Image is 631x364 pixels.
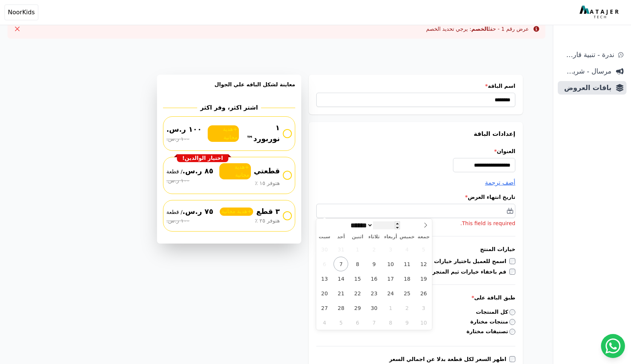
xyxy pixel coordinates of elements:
[317,286,332,301] span: سبتمبر 20, 2025
[317,271,332,286] span: سبتمبر 13, 2025
[334,301,348,315] span: سبتمبر 28, 2025
[8,8,35,17] span: NoorKids
[416,242,431,257] span: سبتمبر 5, 2025
[400,242,414,257] span: سبتمبر 4, 2025
[386,257,509,265] label: اسمح للعميل باختيار خيارات مختلفة لكل قطعة
[350,257,365,271] span: سبتمبر 8, 2025
[367,257,381,271] span: سبتمبر 9, 2025
[367,242,381,257] span: سبتمبر 2, 2025
[166,135,189,143] span: ١٠٠ ر.س.
[163,81,295,97] h3: معاينة لشكل الباقه علي الجوال
[219,163,251,179] span: +هدية مجانية
[367,286,381,301] span: سبتمبر 23, 2025
[220,208,253,216] span: +هدية مجانية
[334,257,348,271] span: سبتمبر 7, 2025
[416,271,431,286] span: سبتمبر 19, 2025
[485,178,515,187] button: أضف ترجمة
[334,242,348,257] span: أغسطس 31, 2025
[334,271,348,286] span: سبتمبر 14, 2025
[382,235,399,239] span: أربعاء
[470,318,515,326] label: منتجات مختارة
[316,147,515,155] label: العنوان
[316,82,515,90] label: اسم الباقة
[166,124,202,135] span: ١٠٠ ر.س.
[317,257,332,271] span: سبتمبر 6, 2025
[373,221,400,229] input: سنة
[166,168,183,174] bdi: / قطعة
[367,301,381,315] span: سبتمبر 30, 2025
[316,193,515,201] label: تاريخ انتهاء العرض
[166,217,189,225] span: ١٠٠ ر.س.
[349,235,366,239] span: اثنين
[350,315,365,330] span: أكتوبر 6, 2025
[255,179,280,188] span: هتوفر ١٥ ٪
[400,286,414,301] span: سبتمبر 25, 2025
[166,177,189,185] span: ١٠٠ ر.س.
[383,242,398,257] span: سبتمبر 3, 2025
[383,257,398,271] span: سبتمبر 10, 2025
[416,257,431,271] span: سبتمبر 12, 2025
[466,328,515,335] label: تصنيفات مختارة
[317,315,332,330] span: أكتوبر 4, 2025
[389,355,509,363] label: اظهر السعر لكل قطعة بدلا عن اجمالي السعر
[580,6,620,19] img: MatajerTech Logo
[334,315,348,330] span: أكتوبر 5, 2025
[367,271,381,286] span: سبتمبر 16, 2025
[350,301,365,315] span: سبتمبر 29, 2025
[383,286,398,301] span: سبتمبر 24, 2025
[177,154,228,162] div: اختيار الوالدين!
[166,166,213,177] span: ٨٥ ر.س.
[426,25,529,33] div: عرض رقم 1 - حقل : يرجي تحديد الخصم
[11,23,23,35] button: Close
[383,271,398,286] span: سبتمبر 17, 2025
[350,271,365,286] span: سبتمبر 15, 2025
[399,235,415,239] span: خميس
[416,315,431,330] span: أكتوبر 10, 2025
[317,301,332,315] span: سبتمبر 27, 2025
[254,166,280,177] span: قطعتي
[509,309,515,315] input: كل المنتجات
[350,242,365,257] span: سبتمبر 1, 2025
[415,235,432,239] span: جمعة
[366,235,382,239] span: ثلاثاء
[367,315,381,330] span: أكتوبر 7, 2025
[485,179,515,186] span: أضف ترجمة
[348,221,373,229] select: شهر
[383,315,398,330] span: أكتوبر 8, 2025
[400,315,414,330] span: أكتوبر 9, 2025
[400,257,414,271] span: سبتمبر 11, 2025
[200,103,258,112] h2: اشتر اكثر، وفر اكثر
[317,242,332,257] span: أغسطس 30, 2025
[255,217,280,225] span: هتوفر ٢٥ ٪
[242,123,280,144] span: ١ نوربورد™
[561,83,611,93] span: باقات العروض
[416,301,431,315] span: أكتوبر 3, 2025
[561,66,611,77] span: مرسال - شريط دعاية
[333,235,349,239] span: أحد
[383,301,398,315] span: أكتوبر 1, 2025
[476,308,515,316] label: كل المنتجات
[400,301,414,315] span: أكتوبر 2, 2025
[350,286,365,301] span: سبتمبر 22, 2025
[166,209,183,215] bdi: / قطعة
[256,206,280,217] span: ٣ قطع
[5,5,38,20] button: NoorKids
[208,125,239,141] span: +هدية مجانية
[471,26,488,32] strong: الخصم
[561,50,614,60] span: ندرة - تنبية قارب علي النفاذ
[166,206,213,217] span: ٧٥ ر.س.
[316,235,333,239] span: سبت
[400,271,414,286] span: سبتمبر 18, 2025
[316,129,515,138] h3: إعدادات الباقة
[416,286,431,301] span: سبتمبر 26, 2025
[404,268,509,275] label: قم باخفاء خيارات ثيم المتجر الافتراضية
[334,286,348,301] span: سبتمبر 21, 2025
